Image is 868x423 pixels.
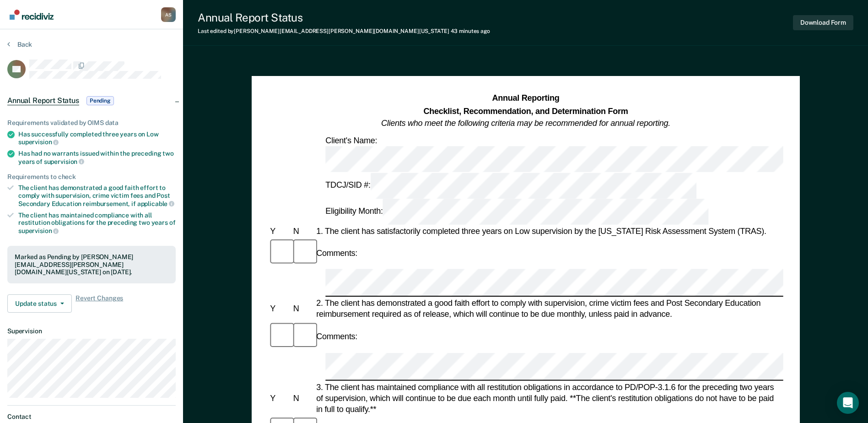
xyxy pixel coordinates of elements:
[268,226,291,237] div: Y
[314,381,783,415] div: 3. The client has maintained compliance with all restitution obligations in accordance to PD/POP-...
[18,211,176,235] div: The client has maintained compliance with all restitution obligations for the preceding two years of
[18,138,59,146] span: supervision
[314,331,359,342] div: Comments:
[268,393,291,404] div: Y
[291,226,314,237] div: N
[793,15,853,30] button: Download Form
[268,304,291,315] div: Y
[381,119,670,128] em: Clients who meet the following criteria may be recommended for annual reporting.
[291,393,314,404] div: N
[44,158,84,165] span: supervision
[323,173,698,199] div: TDCJ/SID #:
[423,106,628,115] strong: Checklist, Recommendation, and Determination Form
[7,96,79,105] span: Annual Report Status
[161,7,176,22] button: Profile dropdown button
[291,304,314,315] div: N
[15,253,168,276] div: Marked as Pending by [PERSON_NAME][EMAIL_ADDRESS][PERSON_NAME][DOMAIN_NAME][US_STATE] on [DATE].
[314,226,783,237] div: 1. The client has satisfactorily completed three years on Low supervision by the [US_STATE] Risk ...
[198,11,490,24] div: Annual Report Status
[137,200,174,207] span: applicable
[198,28,490,34] div: Last edited by [PERSON_NAME][EMAIL_ADDRESS][PERSON_NAME][DOMAIN_NAME][US_STATE]
[323,199,710,225] div: Eligibility Month:
[161,7,176,22] div: A S
[314,248,359,259] div: Comments:
[7,119,176,127] div: Requirements validated by OIMS data
[18,227,59,234] span: supervision
[75,294,123,313] span: Revert Changes
[10,10,54,20] img: Recidiviz
[837,392,859,414] div: Open Intercom Messenger
[18,150,176,165] div: Has had no warrants issued within the preceding two years of
[492,94,559,103] strong: Annual Reporting
[7,327,176,335] dt: Supervision
[451,28,490,34] span: 43 minutes ago
[7,413,176,421] dt: Contact
[18,184,176,207] div: The client has demonstrated a good faith effort to comply with supervision, crime victim fees and...
[18,130,176,146] div: Has successfully completed three years on Low
[7,40,32,49] button: Back
[7,294,72,313] button: Update status
[314,298,783,320] div: 2. The client has demonstrated a good faith effort to comply with supervision, crime victim fees ...
[86,96,114,105] span: Pending
[7,173,176,181] div: Requirements to check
